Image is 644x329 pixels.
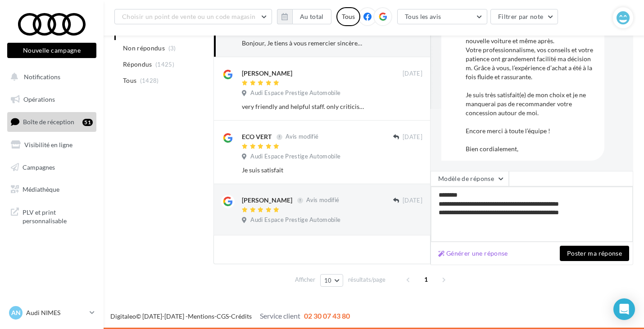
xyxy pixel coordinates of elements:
span: Boîte de réception [23,118,74,126]
span: © [DATE]-[DATE] - - - [110,312,350,320]
button: Au total [292,9,331,24]
span: Répondus [123,60,152,69]
span: (1425) [155,61,174,68]
span: Visibilité en ligne [24,141,73,149]
span: Notifications [24,73,60,81]
a: AN Audi NIMES [7,304,96,321]
span: Service client [260,311,300,320]
span: Afficher [295,275,315,284]
span: Non répondus [123,44,165,53]
div: [PERSON_NAME] [242,69,292,78]
span: Avis modifié [306,197,339,204]
span: Choisir un point de vente ou un code magasin [122,13,255,20]
a: Visibilité en ligne [5,135,98,154]
button: Modèle de réponse [431,171,509,186]
div: Open Intercom Messenger [613,298,635,320]
a: PLV et print personnalisable [5,203,98,229]
span: Audi Espace Prestige Automobile [250,153,340,161]
div: Tous [336,7,360,26]
a: Digitaleo [110,312,136,320]
span: (1428) [140,77,159,84]
div: [PERSON_NAME] [242,196,292,205]
span: résultats/page [348,275,385,284]
div: Bonjour, Je tiens à vous remercier sincèrement pour votre accueil, votre disponibilité et surtout... [242,39,364,48]
a: Campagnes [5,158,98,177]
a: Opérations [5,90,98,109]
span: Opérations [23,95,55,103]
button: Choisir un point de vente ou un code magasin [114,9,272,24]
span: [DATE] [403,197,422,205]
span: [DATE] [403,70,422,78]
div: 51 [82,119,93,126]
p: Audi NIMES [26,308,86,317]
div: very friendly and helpful staff. only criticism of the garage was to be charged 90 euros to be sh... [242,102,364,111]
button: Au total [277,9,331,24]
div: ECO VERT [242,132,272,141]
span: Avis modifié [286,133,318,140]
a: CGS [217,312,229,320]
button: Tous les avis [397,9,487,24]
span: (3) [168,45,176,52]
button: Poster ma réponse [560,246,629,261]
span: PLV et print personnalisable [23,206,93,225]
span: 10 [324,277,332,284]
a: Mentions [188,312,214,320]
span: 02 30 07 43 80 [304,311,350,320]
span: 1 [419,272,433,287]
button: 10 [320,274,343,287]
div: Je suis satisfait [242,166,364,175]
span: Campagnes [23,163,55,171]
button: Notifications [5,68,95,86]
span: Tous [123,76,136,85]
a: Boîte de réception51 [5,112,98,131]
span: [DATE] [403,133,422,141]
span: Tous les avis [405,13,441,20]
span: AN [11,308,21,317]
button: Générer une réponse [435,248,512,259]
span: Audi Espace Prestige Automobile [250,216,340,224]
button: Filtrer par note [490,9,558,24]
span: Audi Espace Prestige Automobile [250,89,340,97]
span: Médiathèque [23,185,59,193]
button: Nouvelle campagne [7,43,96,58]
a: Médiathèque [5,180,98,199]
a: Crédits [231,312,252,320]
